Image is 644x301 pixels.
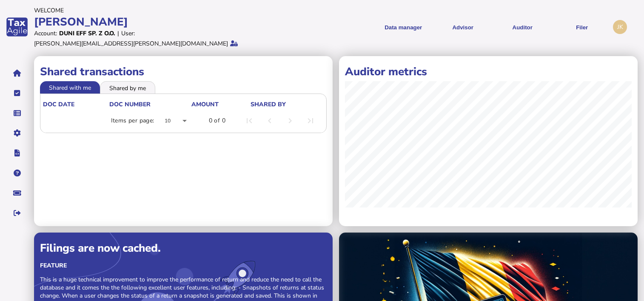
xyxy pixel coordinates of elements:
[109,100,191,108] div: doc number
[100,81,155,93] li: Shared by me
[496,17,549,37] button: Auditor
[436,17,490,37] button: Shows a dropdown of VAT Advisor options
[191,100,219,108] div: Amount
[8,204,26,222] button: Sign out
[40,64,327,79] h1: Shared transactions
[8,84,26,102] button: Tasks
[376,17,430,37] button: Shows a dropdown of Data manager options
[40,241,327,256] div: Filings are now cached.
[40,261,327,270] div: Feature
[8,64,26,82] button: Home
[117,29,119,37] div: |
[8,164,26,182] button: Help pages
[43,100,74,108] div: doc date
[613,20,627,34] div: Profile settings
[34,6,319,14] div: Welcome
[251,100,322,108] div: shared by
[8,184,26,202] button: Raise a support ticket
[14,113,21,114] i: Data manager
[111,116,154,125] div: Items per page:
[209,116,225,125] div: 0 of 0
[40,81,100,93] li: Shared with me
[191,100,250,108] div: Amount
[34,40,228,48] div: [PERSON_NAME][EMAIL_ADDRESS][PERSON_NAME][DOMAIN_NAME]
[8,104,26,122] button: Data manager
[324,17,609,37] menu: navigate products
[251,100,286,108] div: shared by
[345,64,632,79] h1: Auditor metrics
[34,29,57,37] div: Account:
[230,40,238,46] i: Protected by 2-step verification
[8,124,26,142] button: Manage settings
[121,29,135,37] div: User:
[109,100,151,108] div: doc number
[8,144,26,162] button: Developer hub links
[34,14,319,29] div: [PERSON_NAME]
[59,29,115,37] div: Duni EFF Sp. z o.o.
[43,100,108,108] div: doc date
[555,17,609,37] button: Filer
